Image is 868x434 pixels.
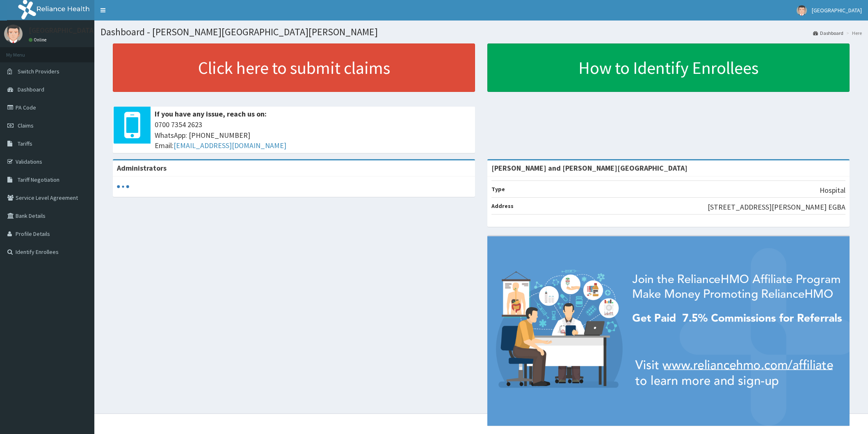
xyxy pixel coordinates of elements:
a: [EMAIL_ADDRESS][DOMAIN_NAME] [174,141,286,150]
p: Hospital [820,185,845,196]
img: provider-team-banner.png [487,236,850,426]
a: Click here to submit claims [113,43,475,92]
b: Address [491,202,514,210]
b: Type [491,185,505,193]
span: 0700 7354 2623 WhatsApp: [PHONE_NUMBER] Email: [155,119,471,151]
b: Administrators [117,163,167,173]
a: Online [29,37,48,43]
p: [STREET_ADDRESS][PERSON_NAME] EGBA [708,202,845,212]
span: Tariffs [18,140,32,147]
span: [GEOGRAPHIC_DATA] [812,7,862,14]
img: User Image [797,5,807,16]
span: Dashboard [18,86,44,93]
img: User Image [4,25,23,43]
strong: [PERSON_NAME] and [PERSON_NAME][GEOGRAPHIC_DATA] [491,163,688,173]
li: Here [844,30,862,37]
span: Switch Providers [18,68,59,75]
a: How to Identify Enrollees [487,43,850,92]
span: Claims [18,122,34,129]
h1: Dashboard - [PERSON_NAME][GEOGRAPHIC_DATA][PERSON_NAME] [101,27,862,37]
a: Dashboard [813,30,843,37]
svg: audio-loading [117,180,129,193]
p: [GEOGRAPHIC_DATA] [29,27,96,34]
b: If you have any issue, reach us on: [155,109,267,119]
span: Tariff Negotiation [18,176,59,183]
